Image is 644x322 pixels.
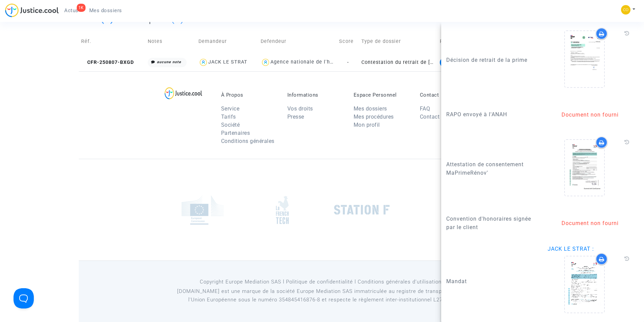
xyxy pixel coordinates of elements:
p: Informations [287,92,343,98]
a: Mon profil [354,122,380,128]
i: aucune note [157,60,181,64]
a: Presse [287,114,304,120]
p: RAPO envoyé à l'ANAH [446,110,538,119]
p: À Propos [221,92,277,98]
a: Tarifs [221,114,236,120]
a: Mes procédures [354,114,394,120]
p: Convention d'honoraires signée par le client [446,215,538,231]
img: stationf.png [334,205,390,215]
a: Mes dossiers [354,105,387,112]
img: europe_commision.png [182,195,224,225]
a: Partenaires [221,130,250,136]
span: Mes dossiers [89,7,122,14]
p: Mandat [446,277,538,286]
a: Mes dossiers [84,5,127,16]
span: CFR-250807-BXGD [81,59,134,65]
a: Société [221,122,240,128]
a: 1KActus [59,5,84,16]
div: Agence nationale de l'habitat [270,59,345,65]
div: Mise en demeure [440,58,484,67]
p: Décision de retrait de la prime [446,56,538,64]
a: FAQ [420,105,430,112]
a: Vos droits [287,105,313,112]
iframe: Help Scout Beacon - Open [14,288,34,308]
div: Document non fourni [548,111,632,119]
td: Defendeur [258,29,337,53]
img: icon-user.svg [261,57,270,67]
p: [DOMAIN_NAME] est une marque de la société Europe Mediation SAS immatriculée au registre de tr... [168,287,476,304]
div: 1K [77,4,86,12]
td: Demandeur [196,29,258,53]
p: Contact [420,92,476,98]
td: Type de dossier [359,29,437,53]
td: Score [337,29,359,53]
p: Espace Personnel [354,92,410,98]
td: Phase [437,29,495,53]
span: Actus [64,7,78,14]
a: Service [221,105,240,112]
p: Attestation de consentement MaPrimeRénov' [446,160,538,177]
img: french_tech.png [276,196,289,224]
td: Notes [145,29,196,53]
div: JACK LE STRAT [208,59,247,65]
div: Document non fourni [548,219,632,227]
p: Copyright Europe Mediation SAS l Politique de confidentialité l Conditions générales d’utilisa... [168,278,476,286]
img: jc-logo.svg [5,3,59,17]
a: Conditions générales [221,138,275,144]
a: Contact [420,114,440,120]
td: Contestation du retrait de [PERSON_NAME] par l'ANAH (mandataire) [359,53,437,71]
img: 84a266a8493598cb3cce1313e02c3431 [621,5,630,15]
img: icon-user.svg [198,57,208,67]
td: Réf. [79,29,145,53]
img: logo-lg.svg [165,87,202,99]
span: - [347,59,349,65]
span: JACK LE STRAT : [548,246,594,252]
